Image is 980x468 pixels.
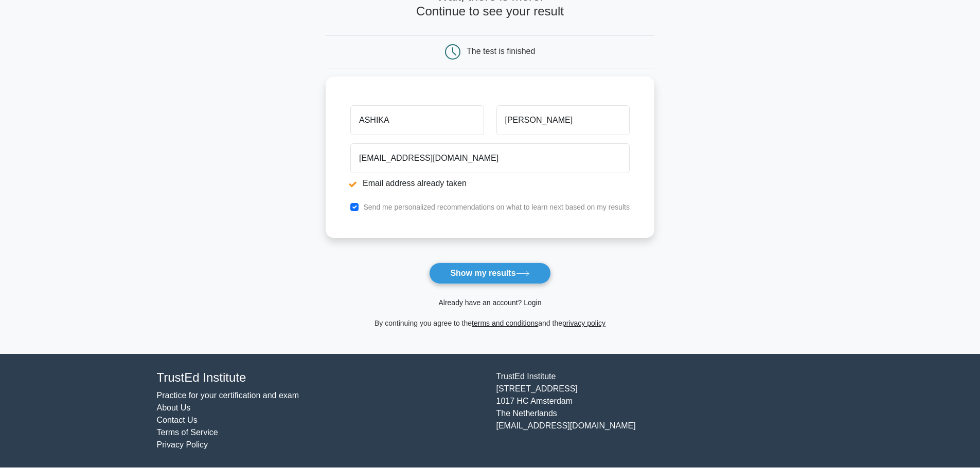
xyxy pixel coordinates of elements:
input: Email [350,143,630,173]
div: TrustEd Institute [STREET_ADDRESS] 1017 HC Amsterdam The Netherlands [EMAIL_ADDRESS][DOMAIN_NAME] [490,370,830,451]
input: Last name [496,105,630,135]
li: Email address already taken [350,177,630,190]
a: terms and conditions [472,319,538,327]
h4: TrustEd Institute [157,370,484,385]
a: privacy policy [562,319,605,327]
a: About Us [157,403,191,412]
div: The test is finished [467,47,535,55]
a: Practice for your certification and exam [157,391,299,400]
label: Send me personalized recommendations on what to learn next based on my results [363,203,630,211]
button: Show my results [429,263,550,284]
input: First name [350,105,484,135]
div: By continuing you agree to the and the [319,317,661,329]
a: Privacy Policy [157,440,208,449]
a: Terms of Service [157,428,218,437]
a: Contact Us [157,416,198,424]
a: Already have an account? Login [438,298,541,307]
